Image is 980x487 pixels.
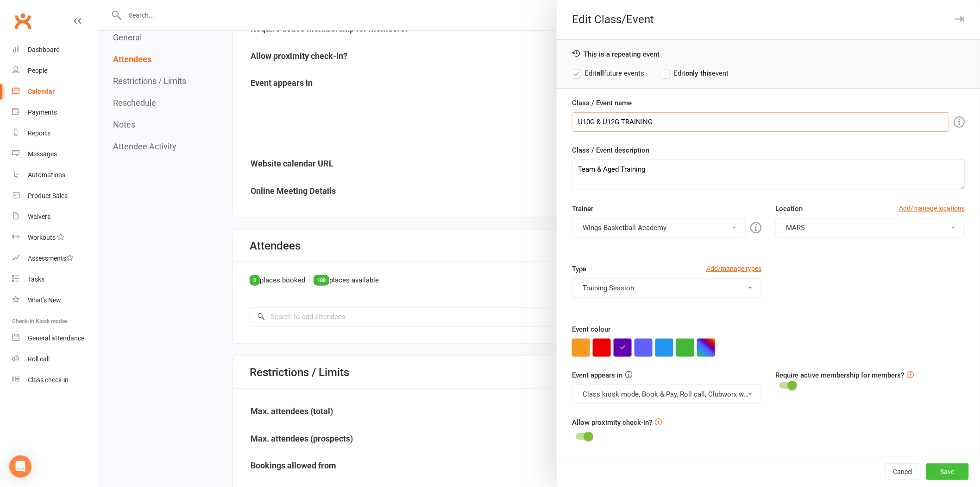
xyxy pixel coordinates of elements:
[572,218,746,237] button: Wings Basketball Academy
[12,349,98,370] a: Roll call
[572,278,761,298] button: Training Session
[572,203,593,214] label: Trainer
[685,69,712,77] strong: only this
[557,13,980,26] div: Edit Class/Event
[12,102,98,123] a: Payments
[572,49,965,58] div: This is a repeating event
[707,263,762,274] a: Add/manage types
[28,109,57,116] div: Payments
[12,39,98,60] a: Dashboard
[28,129,50,137] div: Reports
[12,248,98,269] a: Assessments
[12,269,98,290] a: Tasks
[12,290,98,311] a: What's New
[28,355,50,363] div: Roll call
[776,218,965,237] button: MARS
[776,371,905,379] label: Require active membership for members?
[572,417,652,428] label: Allow proximity check-in?
[786,224,805,232] span: MARS
[28,334,84,342] div: General attendance
[776,203,803,214] label: Location
[12,328,98,349] a: General attendance kiosk mode
[28,46,60,53] div: Dashboard
[12,81,98,102] a: Calendar
[12,144,98,165] a: Messages
[9,455,31,478] div: Open Intercom Messenger
[28,255,74,262] div: Assessments
[28,88,55,95] div: Calendar
[12,206,98,227] a: Waivers
[572,145,649,156] label: Class / Event description
[572,263,586,275] label: Type
[597,69,604,77] strong: all
[28,150,57,158] div: Messages
[28,376,69,384] div: Class check-in
[12,227,98,248] a: Workouts
[28,276,44,283] div: Tasks
[572,324,610,335] label: Event colour
[661,68,729,79] label: Edit event
[28,296,61,304] div: What's New
[12,123,98,144] a: Reports
[572,97,632,109] label: Class / Event name
[28,67,47,74] div: People
[899,203,965,213] a: Add/manage locations
[28,171,65,179] div: Automations
[12,186,98,206] a: Product Sales
[572,112,949,132] input: Enter event name
[12,370,98,391] a: Class kiosk mode
[28,234,56,241] div: Workouts
[572,68,644,79] label: Edit future events
[12,165,98,186] a: Automations
[28,213,50,220] div: Waivers
[886,463,921,480] button: Cancel
[11,9,34,32] a: Clubworx
[572,370,622,381] label: Event appears in
[28,192,68,199] div: Product Sales
[926,463,969,480] button: Save
[12,60,98,81] a: People
[572,384,761,404] button: Class kiosk mode, Book & Pay, Roll call, Clubworx website calendar and Mobile app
